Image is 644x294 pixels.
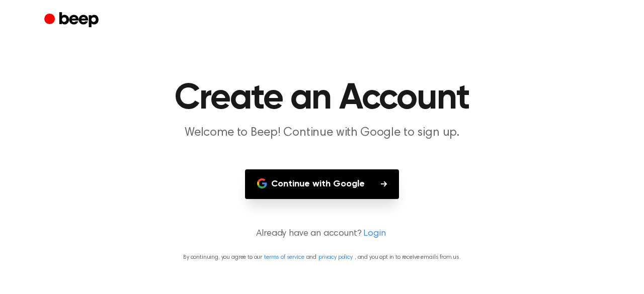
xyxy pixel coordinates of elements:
[12,227,632,241] p: Already have an account?
[129,125,515,141] p: Welcome to Beep! Continue with Google to sign up.
[318,254,353,260] a: privacy policy
[264,254,304,260] a: terms of service
[363,227,385,241] a: Login
[64,80,580,117] h1: Create an Account
[44,11,101,30] a: Beep
[12,253,632,262] p: By continuing, you agree to our and , and you opt in to receive emails from us.
[245,169,399,199] button: Continue with Google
